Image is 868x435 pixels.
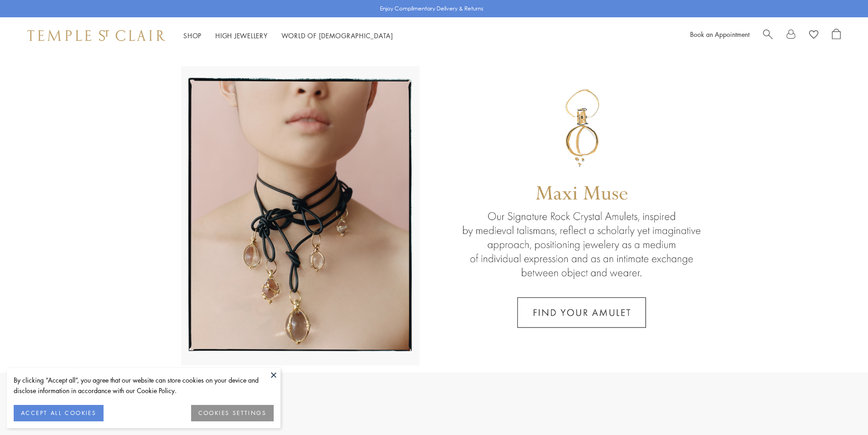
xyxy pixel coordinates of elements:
[183,30,393,41] nav: Main navigation
[183,31,202,40] a: ShopShop
[14,375,274,396] div: By clicking “Accept all”, you agree that our website can store cookies on your device and disclos...
[215,31,268,40] a: High JewelleryHigh Jewellery
[763,29,773,42] a: Search
[14,405,104,421] button: ACCEPT ALL COOKIES
[832,29,841,42] a: Open Shopping Bag
[690,30,749,39] a: Book an Appointment
[281,31,393,40] a: World of [DEMOGRAPHIC_DATA]World of [DEMOGRAPHIC_DATA]
[380,4,483,13] p: Enjoy Complimentary Delivery & Returns
[809,29,818,42] a: View Wishlist
[191,405,274,421] button: COOKIES SETTINGS
[27,30,165,41] img: Temple St. Clair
